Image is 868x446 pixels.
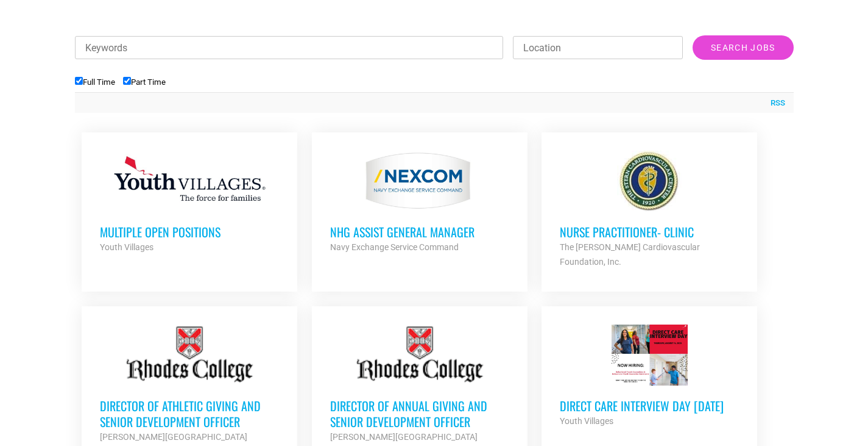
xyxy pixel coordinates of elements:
a: RSS [764,97,785,109]
input: Keywords [75,36,504,59]
a: Nurse Practitioner- Clinic The [PERSON_NAME] Cardiovascular Foundation, Inc. [542,132,757,287]
h3: Direct Care Interview Day [DATE] [560,398,739,414]
a: Multiple Open Positions Youth Villages [82,132,297,273]
label: Part Time [123,77,166,87]
label: Full Time [75,77,115,87]
h3: NHG ASSIST GENERAL MANAGER [330,224,509,240]
h3: Nurse Practitioner- Clinic [560,224,739,240]
input: Part Time [123,77,131,85]
input: Full Time [75,77,83,85]
a: NHG ASSIST GENERAL MANAGER Navy Exchange Service Command [312,132,528,273]
input: Location [513,36,683,59]
strong: [PERSON_NAME][GEOGRAPHIC_DATA] [100,432,247,442]
strong: Youth Villages [100,242,153,252]
h3: Multiple Open Positions [100,224,279,240]
strong: The [PERSON_NAME] Cardiovascular Foundation, Inc. [560,242,700,267]
strong: Youth Villages [560,416,613,426]
input: Search Jobs [693,35,793,60]
h3: Director of Annual Giving and Senior Development Officer [330,398,509,430]
h3: Director of Athletic Giving and Senior Development Officer [100,398,279,430]
strong: Navy Exchange Service Command [330,242,459,252]
strong: [PERSON_NAME][GEOGRAPHIC_DATA] [330,432,478,442]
